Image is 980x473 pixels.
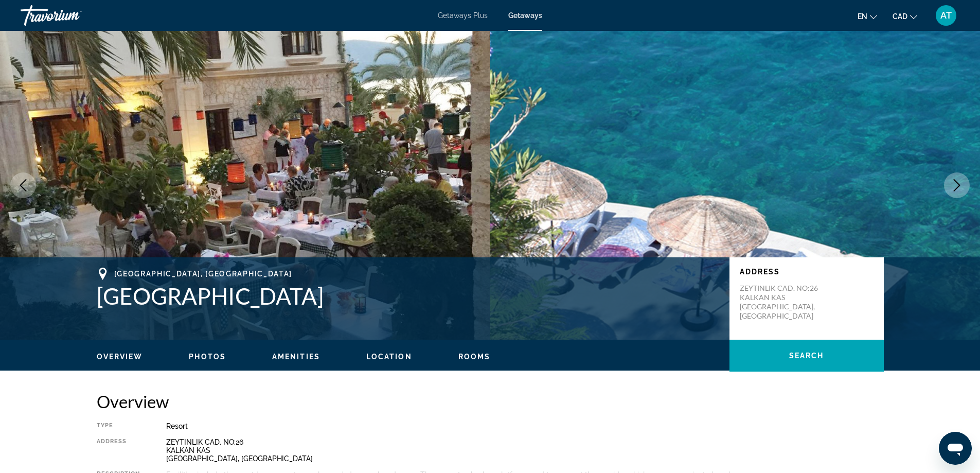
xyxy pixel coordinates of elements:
div: Type [97,422,140,430]
button: Next image [944,172,970,198]
a: Getaways [508,11,542,20]
p: ZEYTINLIK CAD. NO:26 KALKAN KAS [GEOGRAPHIC_DATA], [GEOGRAPHIC_DATA] [740,284,822,321]
span: Search [789,352,824,360]
p: Address [740,268,874,276]
button: Change language [858,9,877,24]
button: Location [366,352,412,361]
h2: Overview [97,391,884,412]
span: CAD [893,12,907,21]
span: Overview [97,353,143,361]
button: Search [729,340,884,372]
span: Rooms [458,353,491,361]
span: AT [940,10,952,21]
button: Amenities [272,352,320,361]
span: Amenities [272,353,320,361]
button: Previous image [10,172,36,198]
div: Address [97,438,140,463]
button: Rooms [458,352,491,361]
h1: [GEOGRAPHIC_DATA] [97,283,719,309]
button: Photos [189,352,226,361]
div: ZEYTINLIK CAD. NO:26 KALKAN KAS [GEOGRAPHIC_DATA], [GEOGRAPHIC_DATA] [166,438,884,463]
button: User Menu [933,5,959,26]
span: Location [366,353,412,361]
a: Getaways Plus [438,11,488,20]
iframe: Button to launch messaging window [939,432,972,465]
span: Photos [189,353,226,361]
span: [GEOGRAPHIC_DATA], [GEOGRAPHIC_DATA] [114,270,292,278]
a: Travorium [21,2,123,29]
span: en [858,12,867,21]
div: Resort [166,422,884,430]
button: Overview [97,352,143,361]
button: Change currency [893,9,917,24]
